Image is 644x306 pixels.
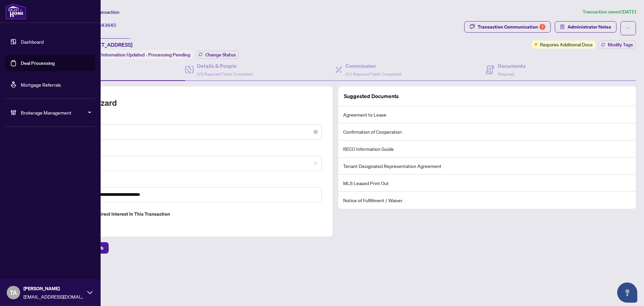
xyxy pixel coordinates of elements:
[540,41,593,48] span: Requires Additional Docs
[345,72,401,77] span: 1/1 Required Fields Completed
[83,50,193,59] div: Status:
[498,62,526,70] h4: Documents
[338,192,636,209] li: Notice of Fulfillment / Waiver
[46,210,322,218] label: Do you have direct or indirect interest in this transaction
[23,293,84,300] span: [EMAIL_ADDRESS][DOMAIN_NAME]
[10,288,17,297] span: TA
[608,42,633,47] span: Modify Tags
[478,21,545,32] div: Transaction Communication
[498,72,514,77] span: Required
[197,72,253,77] span: 2/2 Required Fields Completed
[46,179,322,186] label: Property Address
[344,92,399,100] article: Suggested Documents
[205,52,236,57] span: Change Status
[5,3,26,19] img: logo
[46,116,322,124] label: Transaction Type
[23,285,84,292] span: [PERSON_NAME]
[555,21,616,33] button: Administrator Notes
[21,39,44,45] a: Dashboard
[50,126,318,138] span: Deal - Buy Side Lease
[314,161,318,165] span: close
[464,21,551,33] button: Transaction Communication1
[21,82,61,88] a: Mortgage Referrals
[598,41,636,49] button: Modify Tags
[46,148,322,155] label: MLS ID
[338,140,636,158] li: RECO Information Guide
[539,24,545,30] div: 1
[583,8,636,16] article: Transaction saved [DATE]
[338,175,636,192] li: MLS Leased Print Out
[197,62,253,70] h4: Details & People
[314,130,318,134] span: close-circle
[196,51,239,59] button: Change Status
[21,60,55,66] a: Deal Processing
[338,106,636,123] li: Agreement to Lease
[83,41,132,49] span: [STREET_ADDRESS]
[568,21,611,32] span: Administrator Notes
[101,22,116,28] span: 43645
[21,109,91,116] span: Brokerage Management
[84,9,119,15] span: View Transaction
[101,52,190,58] span: Information Updated - Processing Pending
[560,25,565,29] span: solution
[345,62,401,70] h4: Commission
[617,282,637,303] button: Open asap
[626,26,631,31] span: ellipsis
[338,123,636,140] li: Confirmation of Cooperation
[338,158,636,175] li: Tenant Designated Representation Agreement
